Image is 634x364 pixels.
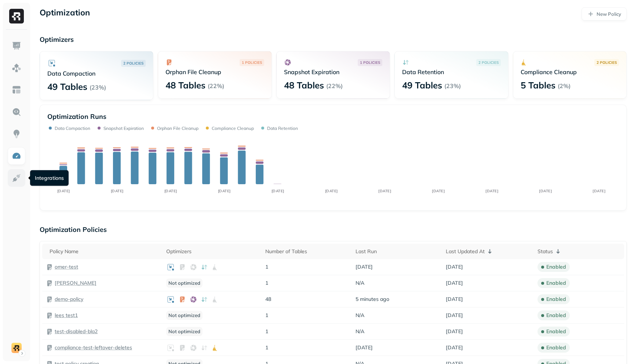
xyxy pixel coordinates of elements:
[446,296,463,303] span: [DATE]
[356,248,438,255] div: Last Run
[111,189,124,193] tspan: [DATE]
[539,189,552,193] tspan: [DATE]
[40,7,90,21] p: Optimization
[218,189,231,193] tspan: [DATE]
[166,279,203,288] p: Not optimized
[55,125,90,131] p: Data Compaction
[360,60,380,65] p: 1 POLICIES
[402,79,442,91] p: 49 Tables
[432,189,445,193] tspan: [DATE]
[546,280,566,287] p: enabled
[356,263,373,270] span: [DATE]
[446,263,463,270] span: [DATE]
[356,328,364,335] span: N/A
[356,280,364,287] span: N/A
[478,60,499,65] p: 2 POLICIES
[521,68,619,76] p: Compliance Cleanup
[55,263,78,270] a: omer-test
[55,280,96,287] a: [PERSON_NAME]
[446,328,463,335] span: [DATE]
[546,328,566,335] p: enabled
[582,7,627,21] a: New Policy
[356,344,373,351] span: [DATE]
[265,248,348,255] div: Number of Tables
[265,280,348,287] p: 1
[446,280,463,287] span: [DATE]
[30,170,69,186] div: Integrations
[212,125,254,131] p: Compliance Cleanup
[242,60,262,65] p: 1 POLICIES
[123,61,143,66] p: 2 POLICIES
[12,85,21,95] img: Asset Explorer
[12,129,21,139] img: Insights
[12,41,21,51] img: Dashboard
[402,68,500,76] p: Data Retention
[546,296,566,303] p: enabled
[265,263,348,270] p: 1
[546,312,566,319] p: enabled
[546,263,566,270] p: enabled
[597,11,621,18] p: New Policy
[164,189,177,193] tspan: [DATE]
[166,248,258,255] div: Optimizers
[165,68,264,76] p: Orphan File Cleanup
[55,312,78,319] a: lees test1
[356,312,364,319] span: N/A
[272,189,284,193] tspan: [DATE]
[165,79,205,91] p: 48 Tables
[444,82,461,90] p: ( 23% )
[265,312,348,319] p: 1
[538,247,620,256] div: Status
[50,248,159,255] div: Policy Name
[325,189,338,193] tspan: [DATE]
[166,327,203,336] p: Not optimized
[546,344,566,351] p: enabled
[284,79,324,91] p: 48 Tables
[558,82,571,90] p: ( 2% )
[12,107,21,117] img: Query Explorer
[57,189,70,193] tspan: [DATE]
[166,311,203,320] p: Not optimized
[47,112,106,121] p: Optimization Runs
[593,189,605,193] tspan: [DATE]
[40,225,627,234] p: Optimization Policies
[267,125,298,131] p: Data Retention
[12,151,21,161] img: Optimization
[40,35,627,44] p: Optimizers
[47,81,87,92] p: 49 Tables
[55,328,98,335] a: test-disabled-bla2
[284,68,382,76] p: Snapshot Expiration
[265,344,348,351] p: 1
[597,60,617,65] p: 2 POLICIES
[326,82,343,90] p: ( 22% )
[55,296,83,303] a: demo-policy
[47,70,146,77] p: Data Compaction
[103,125,144,131] p: Snapshot Expiration
[378,189,391,193] tspan: [DATE]
[485,189,498,193] tspan: [DATE]
[90,84,106,91] p: ( 23% )
[12,173,21,183] img: Integrations
[9,9,24,23] img: Ryft
[55,344,132,351] a: compliance-test-leftover-deletes
[208,82,224,90] p: ( 22% )
[446,344,463,351] span: [DATE]
[446,312,463,319] span: [DATE]
[12,63,21,73] img: Assets
[356,296,389,303] span: 5 minutes ago
[157,125,198,131] p: Orphan File Cleanup
[265,328,348,335] p: 1
[446,247,530,256] div: Last Updated At
[265,296,348,303] p: 48
[11,343,22,353] img: demo
[521,79,555,91] p: 5 Tables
